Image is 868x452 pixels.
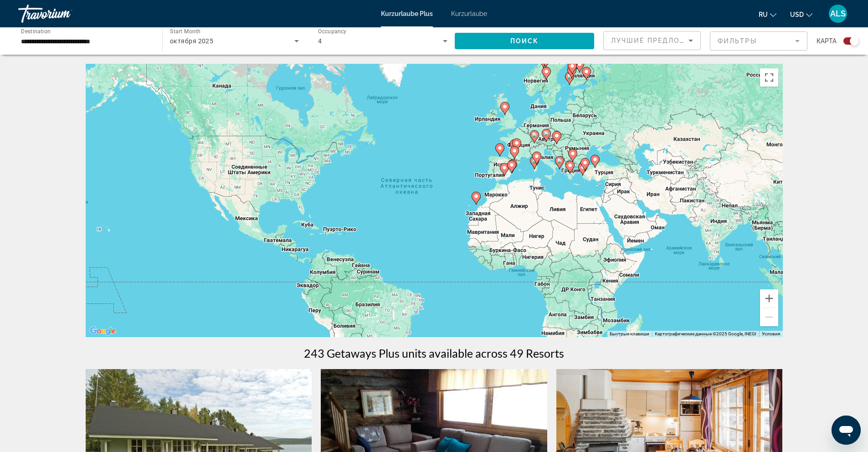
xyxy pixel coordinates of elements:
[832,416,861,445] iframe: Beim Schließen des Knopfes werden die angezeigten Daten angezeigt
[759,8,776,21] button: Sprache ändern
[170,28,200,35] span: Start Month
[88,325,118,337] img: Google
[381,10,433,17] a: Kurzurlaube Plus
[817,35,837,47] span: карта
[760,308,778,326] button: Уменьшить
[88,325,118,337] a: Открыть эту область в Google Картах (в новом окне)
[655,331,756,336] span: Картографические данные ©2025 Google, INEGI
[760,68,778,87] button: Включить полноэкранный режим
[455,33,594,49] button: Поиск
[760,289,778,308] button: Увеличить
[710,31,807,51] button: Filter
[611,37,708,44] span: Лучшие предложения
[611,35,693,46] mat-select: Sort by
[826,4,850,23] button: Benutzermenü
[759,11,768,18] font: ru
[304,346,564,360] h1: 243 Getaways Plus units available across 49 Resorts
[318,28,347,35] span: Occupancy
[510,37,539,45] span: Поиск
[830,9,846,18] font: ALS
[18,2,109,26] a: Travorium
[451,10,487,17] a: Kurzurlaube
[790,11,804,18] font: USD
[790,8,812,21] button: Währung ändern
[610,331,649,337] button: Быстрые клавиши
[21,28,51,34] span: Destination
[170,37,213,45] span: октября 2025
[318,37,322,45] span: 4
[762,331,780,336] a: Условия (ссылка откроется в новой вкладке)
